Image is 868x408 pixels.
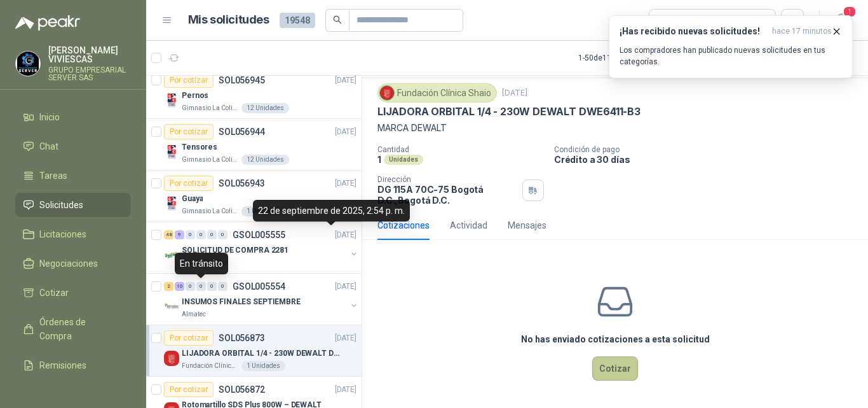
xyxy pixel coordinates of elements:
p: Gimnasio La Colina [182,155,239,165]
div: Por cotizar [164,124,214,139]
p: Pernos [182,90,208,102]
div: 10 [175,282,184,291]
div: Todas [657,13,684,27]
div: 48 [164,230,173,239]
span: 1 [843,6,857,18]
span: hace 17 minutos [772,26,832,37]
div: 0 [196,282,206,291]
div: Por cotizar [164,382,214,397]
p: Crédito a 30 días [554,154,863,165]
span: Tareas [39,169,67,183]
p: Almatec [182,309,206,320]
img: Company Logo [164,351,179,366]
a: Por cotizarSOL056945[DATE] Company LogoPernosGimnasio La Colina12 Unidades [146,67,362,119]
a: Negociaciones [15,251,131,276]
p: Fundación Clínica Shaio [182,361,239,371]
p: MARCA DEWALT [377,121,853,135]
div: 0 [186,230,195,239]
span: 19548 [280,13,315,28]
a: 2 10 0 0 0 0 GSOL005554[DATE] Company LogoINSUMOS FINALES SEPTIEMBREAlmatec [164,279,359,320]
span: Cotizar [39,286,69,300]
div: Fundación Clínica Shaio [377,83,497,102]
h3: ¡Has recibido nuevas solicitudes! [620,26,767,37]
p: [PERSON_NAME] VIVIESCAS [48,46,131,64]
span: Remisiones [39,358,86,372]
img: Company Logo [164,248,179,263]
p: Gimnasio La Colina [182,103,239,113]
p: SOL056944 [219,127,265,136]
img: Company Logo [164,93,179,108]
p: DG 115A 70C-75 Bogotá D.C. , Bogotá D.C. [377,184,517,206]
a: Inicio [15,105,131,129]
img: Logo peakr [15,15,80,31]
p: LIJADORA ORBITAL 1/4 - 230W DEWALT DWE6411-B3 [377,105,641,118]
h3: No has enviado cotizaciones a esta solicitud [521,332,710,346]
div: 22 de septiembre de 2025, 2:54 p. m. [253,200,410,222]
p: [DATE] [335,126,356,138]
div: Por cotizar [164,176,214,191]
p: SOLICITUD DE COMPRA 2281 [182,244,288,257]
a: Remisiones [15,353,131,377]
div: 12 Unidades [241,103,289,113]
img: Company Logo [164,299,179,314]
a: Chat [15,134,131,158]
p: SOL056873 [219,334,265,342]
p: INSUMOS FINALES SEPTIEMBRE [182,296,301,308]
span: Licitaciones [39,227,86,241]
p: Los compradores han publicado nuevas solicitudes en tus categorías. [620,45,842,67]
button: ¡Has recibido nuevas solicitudes!hace 17 minutos Los compradores han publicado nuevas solicitudes... [609,15,853,78]
div: 0 [207,282,217,291]
p: Gimnasio La Colina [182,206,239,216]
p: SOL056945 [219,76,265,85]
div: 0 [196,230,206,239]
div: 0 [218,282,227,291]
div: 2 [164,282,173,291]
p: Condición de pago [554,145,863,154]
a: Licitaciones [15,222,131,246]
p: GRUPO EMPRESARIAL SERVER SAS [48,66,131,81]
span: Órdenes de Compra [39,315,119,343]
button: 1 [830,9,853,32]
p: [DATE] [335,384,356,396]
a: 48 9 0 0 0 0 GSOL005555[DATE] Company LogoSOLICITUD DE COMPRA 2281Panela El Trébol [164,227,359,268]
p: GSOL005555 [233,230,285,239]
div: En tránsito [175,253,228,274]
a: Por cotizarSOL056873[DATE] Company LogoLIJADORA ORBITAL 1/4 - 230W DEWALT DWE6411-B3Fundación Clí... [146,325,362,377]
p: SOL056943 [219,179,265,188]
div: 1 Unidades [241,206,285,216]
div: Unidades [384,155,423,165]
span: Solicitudes [39,198,83,212]
p: [DATE] [335,332,356,344]
p: [DATE] [335,178,356,190]
span: Inicio [39,110,60,124]
p: Tensores [182,141,217,153]
p: [DATE] [335,229,356,241]
img: Company Logo [164,144,179,160]
a: Cotizar [15,281,131,305]
div: 0 [186,282,195,291]
h1: Mis solicitudes [188,11,269,29]
p: Guaya [182,193,203,205]
div: 0 [218,230,227,239]
p: SOL056872 [219,385,265,394]
p: [DATE] [502,87,527,99]
img: Company Logo [380,86,394,100]
img: Company Logo [164,196,179,211]
p: [DATE] [335,281,356,293]
p: 1 [377,154,381,165]
p: [DATE] [335,74,356,87]
span: Chat [39,139,58,153]
div: 0 [207,230,217,239]
span: search [333,15,342,24]
div: 1 - 50 de 11412 [578,48,665,68]
button: Cotizar [592,356,638,381]
a: Solicitudes [15,193,131,217]
div: Actividad [450,218,487,232]
div: Mensajes [508,218,546,232]
span: Negociaciones [39,257,98,271]
a: Tareas [15,164,131,188]
div: 1 Unidades [241,361,285,371]
div: 12 Unidades [241,155,289,165]
div: Cotizaciones [377,218,430,232]
p: LIJADORA ORBITAL 1/4 - 230W DEWALT DWE6411-B3 [182,348,340,360]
